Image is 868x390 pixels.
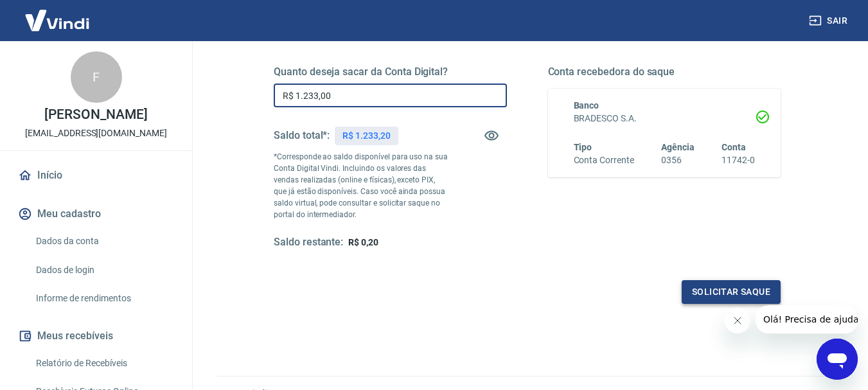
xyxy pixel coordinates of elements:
[44,108,147,121] p: [PERSON_NAME]
[722,154,755,167] h6: 11742-0
[548,66,781,78] h5: Conta recebedora do saque
[661,154,695,167] h6: 0356
[722,142,746,152] span: Conta
[15,1,99,40] img: Vindi
[71,51,122,103] div: F
[31,228,177,254] a: Dados da conta
[661,142,695,152] span: Agência
[8,9,108,19] span: Olá! Precisa de ajuda?
[574,100,599,111] span: Banco
[348,237,378,247] span: R$ 0,20
[574,142,592,152] span: Tipo
[817,339,858,380] iframe: Botão para abrir a janela de mensagens
[574,154,634,167] h6: Conta Corrente
[756,305,858,333] iframe: Mensagem da empresa
[15,161,177,190] a: Início
[274,129,330,142] h5: Saldo total*:
[15,322,177,350] button: Meus recebíveis
[15,200,177,228] button: Meu cadastro
[274,66,507,78] h5: Quanto deseja sacar da Conta Digital?
[342,129,390,143] p: R$ 1.233,20
[31,257,177,283] a: Dados de login
[31,285,177,312] a: Informe de rendimentos
[806,9,853,33] button: Sair
[31,350,177,377] a: Relatório de Recebíveis
[574,112,756,125] h6: BRADESCO S.A.
[25,127,167,140] p: [EMAIL_ADDRESS][DOMAIN_NAME]
[274,151,448,220] p: *Corresponde ao saldo disponível para uso na sua Conta Digital Vindi. Incluindo os valores das ve...
[274,236,343,249] h5: Saldo restante:
[725,308,750,333] iframe: Fechar mensagem
[682,280,781,304] button: Solicitar saque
